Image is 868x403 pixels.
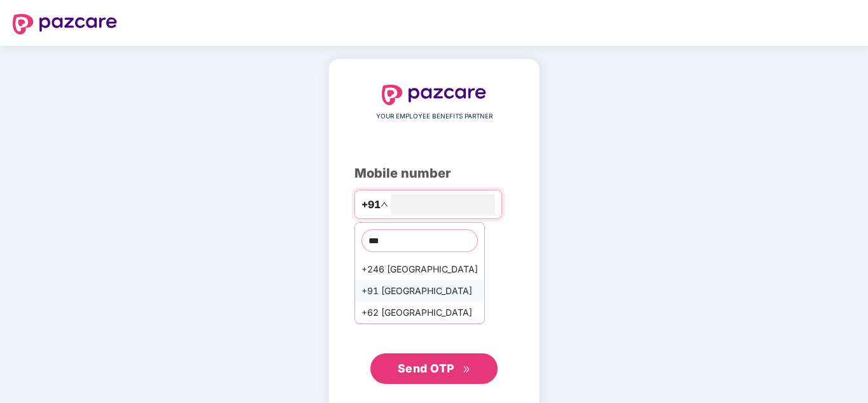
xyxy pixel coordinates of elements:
span: Send OTP [398,362,454,375]
img: logo [13,14,117,34]
div: +91 [GEOGRAPHIC_DATA] [355,280,484,302]
span: up [381,201,388,208]
span: +91 [361,197,381,213]
button: Send OTPdouble-right [370,353,498,384]
div: +246 [GEOGRAPHIC_DATA] [355,258,484,280]
div: +62 [GEOGRAPHIC_DATA] [355,302,484,323]
div: Mobile number [354,164,514,183]
span: YOUR EMPLOYEE BENEFITS PARTNER [376,111,493,122]
img: logo [382,85,486,105]
span: double-right [463,365,471,374]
